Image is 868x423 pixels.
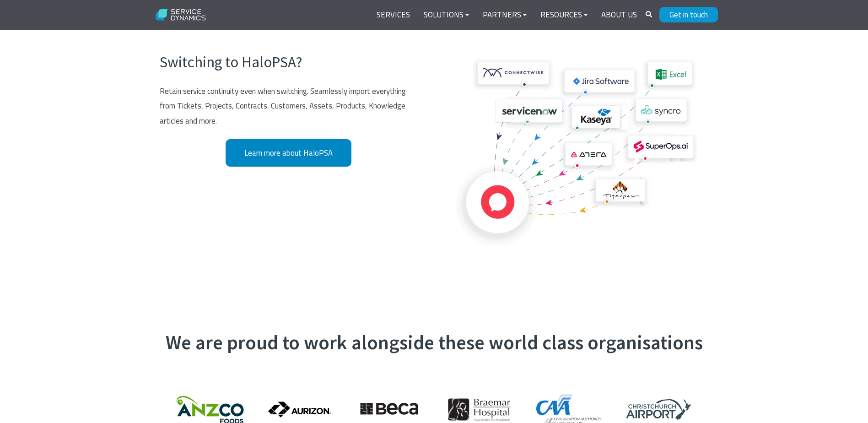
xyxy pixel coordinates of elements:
a: Resources [534,4,594,26]
a: Learn more about HaloPSA [226,139,351,167]
a: Partners [476,4,534,26]
a: Services [370,4,417,26]
a: Get in touch [659,7,718,22]
div: Navigation Menu [370,4,644,26]
a: About Us [594,4,644,26]
h2: We are proud to work alongside these world class organisations [160,331,709,355]
p: Retain service continuity even when switching. Seamlessly import everything from Tickets, Project... [160,84,418,128]
h3: Switching to HaloPSA? [160,52,418,73]
img: Service Dynamics Logo - White [151,3,211,27]
a: Solutions [417,4,476,26]
img: new-integration-graphic-1024x805 [450,52,708,255]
